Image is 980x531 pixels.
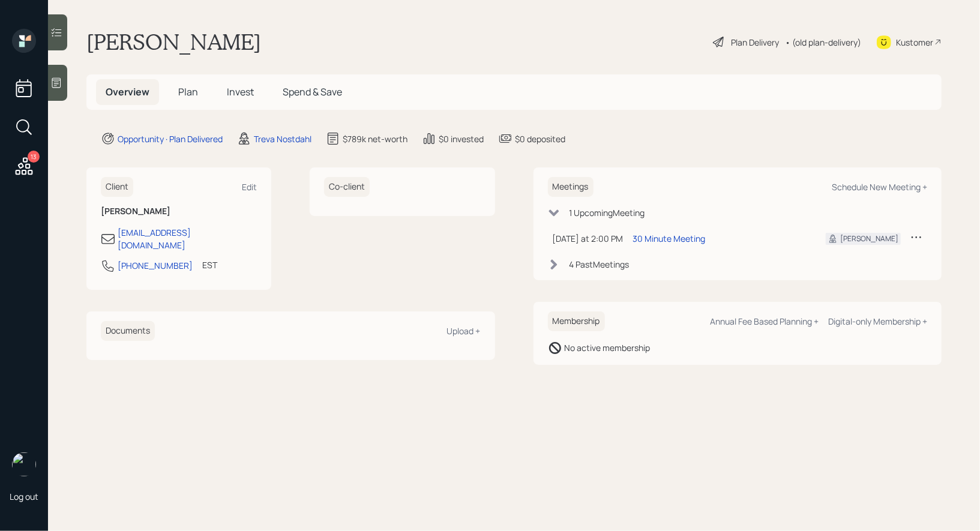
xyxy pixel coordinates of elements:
[101,321,155,341] h6: Documents
[118,226,257,251] div: [EMAIL_ADDRESS][DOMAIN_NAME]
[633,232,706,245] div: 30 Minute Meeting
[202,259,217,271] div: EST
[731,36,779,49] div: Plan Delivery
[242,181,257,193] div: Edit
[12,452,36,476] img: treva-nostdahl-headshot.png
[570,258,630,271] div: 4 Past Meeting s
[10,491,38,502] div: Log out
[548,311,605,331] h6: Membership
[447,325,481,337] div: Upload +
[178,85,198,98] span: Plan
[118,259,193,272] div: [PHONE_NUMBER]
[106,85,149,98] span: Overview
[896,36,933,49] div: Kustomer
[515,133,565,145] div: $0 deposited
[118,133,223,145] div: Opportunity · Plan Delivered
[840,233,898,244] div: [PERSON_NAME]
[101,206,257,217] h6: [PERSON_NAME]
[710,316,819,327] div: Annual Fee Based Planning +
[324,177,370,197] h6: Co-client
[343,133,407,145] div: $789k net-worth
[254,133,311,145] div: Treva Nostdahl
[785,36,861,49] div: • (old plan-delivery)
[28,151,40,163] div: 13
[832,181,927,193] div: Schedule New Meeting +
[86,29,261,55] h1: [PERSON_NAME]
[570,206,645,219] div: 1 Upcoming Meeting
[565,341,651,354] div: No active membership
[828,316,927,327] div: Digital-only Membership +
[227,85,254,98] span: Invest
[553,232,624,245] div: [DATE] at 2:00 PM
[548,177,594,197] h6: Meetings
[101,177,133,197] h6: Client
[283,85,342,98] span: Spend & Save
[439,133,484,145] div: $0 invested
